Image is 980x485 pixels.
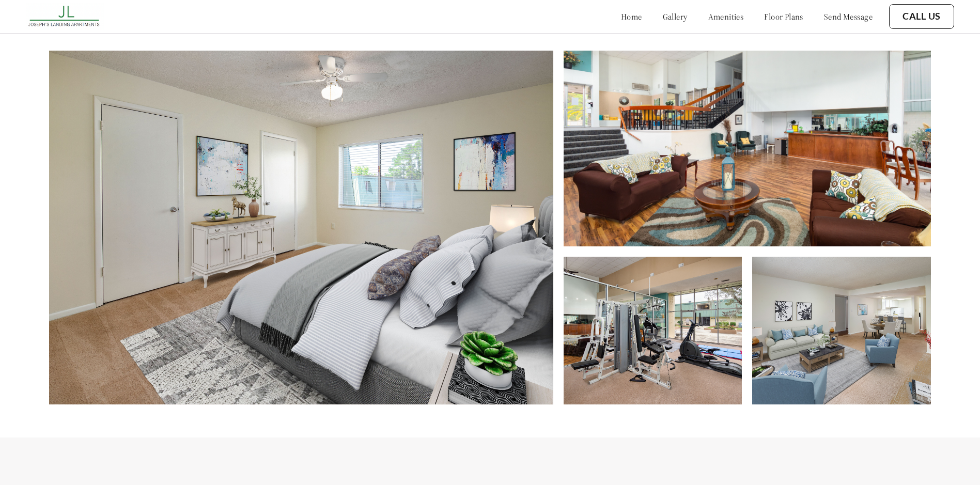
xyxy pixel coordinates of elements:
a: floor plans [764,11,803,22]
a: gallery [663,11,688,22]
img: josephs_landing_logo.png [26,3,104,30]
a: home [621,11,642,22]
a: send message [824,11,873,22]
a: Call Us [903,11,941,22]
img: Clubhouse [564,51,931,246]
img: Furnished Bedroom [49,51,553,404]
a: amenities [708,11,744,22]
button: Call Us [889,4,954,29]
img: Fitness Center [564,257,742,404]
img: Furnished Interior [752,257,931,404]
